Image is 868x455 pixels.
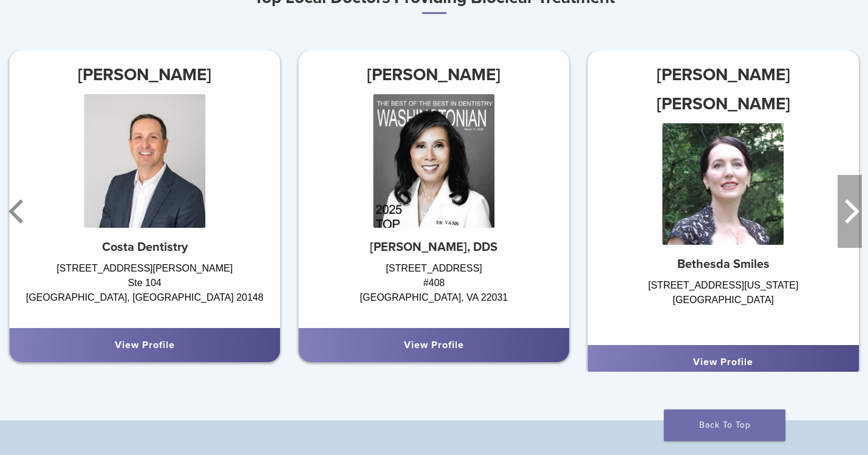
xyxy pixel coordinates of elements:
img: Dr. Shane Costa [84,94,205,228]
button: Previous [6,175,30,248]
h3: [PERSON_NAME] [9,60,280,89]
button: Next [838,175,862,248]
strong: [PERSON_NAME], DDS [370,240,497,255]
div: [STREET_ADDRESS] #408 [GEOGRAPHIC_DATA], VA 22031 [298,261,569,316]
h3: [PERSON_NAME] [PERSON_NAME] [588,60,859,118]
h3: [PERSON_NAME] [298,60,569,89]
img: Dr. Maribel Vann [373,94,494,228]
a: View Profile [115,339,175,351]
a: View Profile [693,356,753,368]
img: Dr. Iris Hirschfeld Navabi [663,123,784,245]
div: [STREET_ADDRESS][US_STATE] [GEOGRAPHIC_DATA] [588,278,859,333]
div: [STREET_ADDRESS][PERSON_NAME] Ste 104 [GEOGRAPHIC_DATA], [GEOGRAPHIC_DATA] 20148 [9,261,280,316]
a: View Profile [404,339,464,351]
strong: Costa Dentistry [102,240,188,255]
strong: Bethesda Smiles [677,257,770,272]
a: Back To Top [664,409,785,441]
